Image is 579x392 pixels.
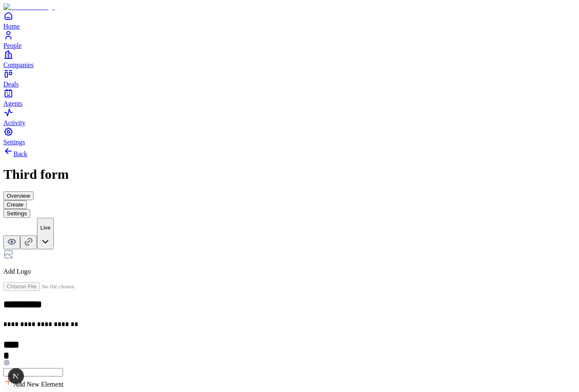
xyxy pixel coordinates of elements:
[3,3,55,11] img: Item Brain Logo
[3,50,576,68] a: Companies
[3,61,34,68] span: Companies
[3,69,576,88] a: Deals
[3,268,576,275] p: Add Logo
[3,119,25,126] span: Activity
[3,30,576,49] a: People
[3,167,576,182] h1: Third form
[3,81,18,88] span: Deals
[3,100,22,107] span: Agents
[3,23,20,30] span: Home
[3,139,25,146] span: Settings
[3,150,27,157] a: Back
[3,209,30,218] button: Settings
[3,88,576,107] a: Agents
[3,107,576,126] a: Activity
[3,11,576,30] a: Home
[3,191,34,200] button: Overview
[13,381,63,388] span: Add New Element
[3,200,27,209] button: Create
[3,127,576,146] a: Settings
[3,42,22,49] span: People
